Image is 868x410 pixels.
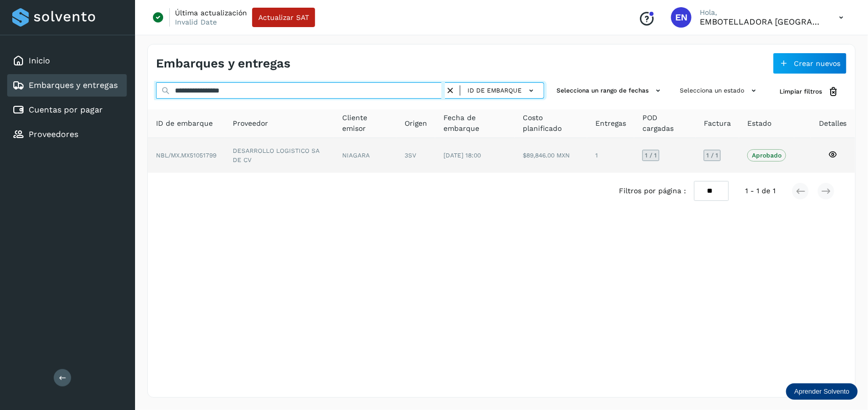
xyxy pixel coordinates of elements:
a: Embarques y entregas [29,80,118,90]
span: NBL/MX.MX51051799 [156,152,216,159]
a: Inicio [29,56,50,65]
span: 1 - 1 de 1 [745,186,775,196]
p: Invalid Date [175,17,217,27]
p: Hola, [700,8,822,17]
span: Proveedor [233,118,268,129]
span: 1 / 1 [706,152,718,158]
button: Selecciona un rango de fechas [552,82,667,99]
div: Inicio [7,50,127,72]
td: 3SV [396,138,435,173]
span: [DATE] 18:00 [443,152,481,159]
p: Aprender Solvento [794,388,850,396]
span: Origen [405,118,427,129]
button: Limpiar filtros [771,82,847,101]
span: Factura [704,118,731,129]
p: EMBOTELLADORA NIAGARA DE MEXICO [700,17,822,27]
td: DESARROLLO LOGISTICO SA DE CV [225,138,334,173]
span: 1 / 1 [645,152,657,158]
div: Cuentas por pagar [7,99,127,121]
span: Filtros por página : [619,186,686,196]
span: POD cargadas [642,112,687,134]
td: $89,846.00 MXN [515,138,587,173]
button: Actualizar SAT [252,8,315,27]
td: NIAGARA [334,138,396,173]
span: Actualizar SAT [258,14,309,21]
span: Costo planificado [523,112,579,134]
button: Crear nuevos [773,53,847,74]
div: Proveedores [7,123,127,146]
span: Cliente emisor [342,112,388,134]
td: 1 [587,138,634,173]
button: Selecciona un estado [676,82,763,99]
span: Entregas [595,118,626,129]
div: Embarques y entregas [7,74,127,97]
a: Cuentas por pagar [29,105,103,115]
span: ID de embarque [156,118,213,129]
span: ID de embarque [468,86,522,95]
span: Crear nuevos [794,60,840,67]
a: Proveedores [29,129,78,139]
span: Fecha de embarque [443,112,506,134]
span: Limpiar filtros [780,87,822,96]
span: Estado [747,118,771,129]
p: Aprobado [752,152,782,159]
button: ID de embarque [464,83,540,98]
span: Detalles [819,118,847,129]
h4: Embarques y entregas [156,56,291,71]
p: Última actualización [175,8,247,17]
div: Aprender Solvento [786,383,858,400]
